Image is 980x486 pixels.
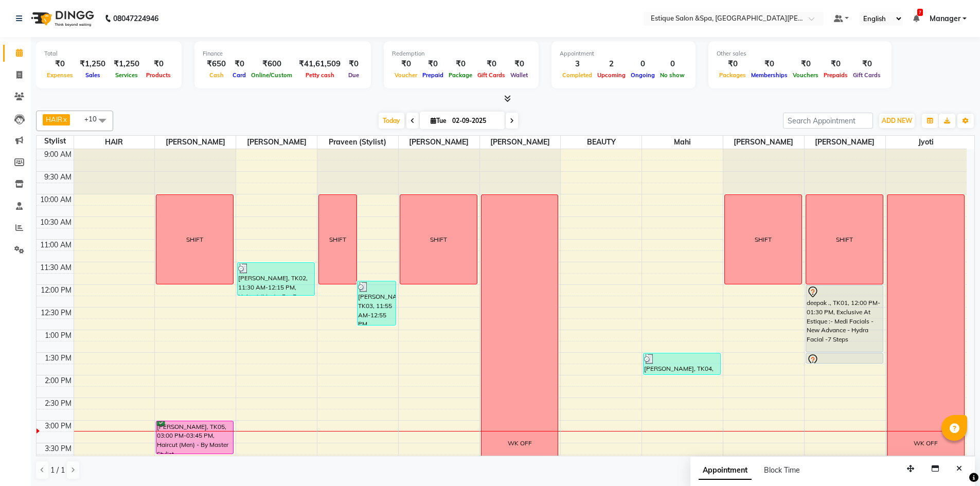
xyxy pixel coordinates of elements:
div: ₹0 [345,58,363,70]
div: 0 [657,58,687,70]
span: Card [230,71,248,79]
div: ₹0 [508,58,530,70]
button: ADD NEW [879,114,915,128]
span: ADD NEW [882,117,912,124]
div: 1:00 PM [43,330,74,341]
a: 7 [913,14,919,23]
div: ₹0 [749,58,790,70]
div: Total [44,49,173,58]
span: Today [379,113,404,129]
span: HAIR [74,136,155,149]
div: 2:00 PM [43,375,74,386]
div: Stylist [37,136,74,147]
div: Finance [203,49,363,58]
div: SHIFT [329,235,346,244]
span: Manager [930,13,960,24]
div: 3:30 PM [43,443,74,454]
span: Packages [717,71,749,79]
div: 12:30 PM [39,308,74,318]
span: +10 [84,115,104,123]
div: WK OFF [914,439,938,448]
span: Prepaid [420,71,446,79]
div: 11:30 AM [38,262,74,273]
div: 12:00 PM [39,285,74,296]
div: 11:00 AM [38,240,74,250]
div: [PERSON_NAME], TK04, 01:30 PM-02:00 PM, Gel polish - hand offer (₹400) [644,353,720,374]
div: 3:00 PM [43,421,74,431]
span: [PERSON_NAME] [723,136,804,149]
span: Due [346,71,362,79]
div: 3 [560,58,595,70]
span: Wallet [508,71,530,79]
span: HAIR [46,115,62,123]
span: Appointment [699,461,752,480]
img: logo [26,4,97,33]
a: x [62,115,67,123]
div: ₹41,61,509 [295,58,345,70]
input: Search Appointment [783,113,873,129]
button: Close [952,461,967,477]
div: SHIFT [186,235,203,244]
input: 2025-09-02 [449,113,501,129]
div: 10:30 AM [38,217,74,228]
div: [PERSON_NAME], TK03, 11:55 AM-12:55 PM, Additional Hair Wash (Women) - Regular Wash (₹190),Blow D... [358,281,395,325]
div: ₹0 [850,58,883,70]
div: 2 [595,58,628,70]
span: Tue [428,117,449,124]
div: Redemption [392,49,530,58]
span: [PERSON_NAME] [480,136,561,149]
span: [PERSON_NAME] [399,136,479,149]
span: No show [657,71,687,79]
div: 10:00 AM [38,194,74,205]
span: Jyoti [886,136,967,149]
div: ₹0 [475,58,508,70]
span: Package [446,71,475,79]
div: deepak ., TK01, 12:00 PM-01:30 PM, Exclusive At Estique :- Medi Facials - New Advance - Hydra Fac... [806,285,883,352]
span: 1 / 1 [50,465,65,476]
div: [PERSON_NAME], TK02, 11:30 AM-12:15 PM, Haircut (Men) - For Boy Upto 10 Years [238,263,314,295]
span: BEAUTY [561,136,642,149]
span: Upcoming [595,71,628,79]
span: Cash [207,71,226,79]
span: Products [144,71,173,79]
span: Online/Custom [248,71,295,79]
span: [PERSON_NAME] [236,136,317,149]
div: 0 [628,58,657,70]
div: deepak ., TK01, 01:30 PM-01:45 PM, Top-Up Mask - Black Mask [806,353,883,363]
span: Ongoing [628,71,657,79]
span: Vouchers [790,71,821,79]
span: Memberships [749,71,790,79]
span: Expenses [44,71,76,79]
span: [PERSON_NAME] [805,136,885,149]
div: ₹0 [44,58,76,70]
div: SHIFT [755,235,772,244]
span: Prepaids [821,71,850,79]
span: Gift Cards [475,71,508,79]
span: Block Time [764,465,800,475]
span: Services [113,71,140,79]
div: ₹1,250 [110,58,144,70]
div: [PERSON_NAME], TK05, 03:00 PM-03:45 PM, Haircut (Men) - By Master Stylist [156,421,233,454]
div: 2:30 PM [43,398,74,409]
div: Appointment [560,49,687,58]
div: ₹0 [392,58,420,70]
div: ₹1,250 [76,58,110,70]
span: Voucher [392,71,420,79]
b: 08047224946 [113,4,158,33]
div: ₹0 [144,58,173,70]
span: [PERSON_NAME] [155,136,236,149]
span: Praveen (stylist) [317,136,398,149]
div: Other sales [717,49,883,58]
div: ₹0 [420,58,446,70]
div: ₹650 [203,58,230,70]
span: Sales [83,71,103,79]
div: 9:00 AM [42,149,74,160]
div: SHIFT [836,235,853,244]
div: WK OFF [508,439,532,448]
div: ₹600 [248,58,295,70]
div: SHIFT [430,235,447,244]
span: Petty cash [303,71,337,79]
div: ₹0 [717,58,749,70]
span: Gift Cards [850,71,883,79]
div: ₹0 [446,58,475,70]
